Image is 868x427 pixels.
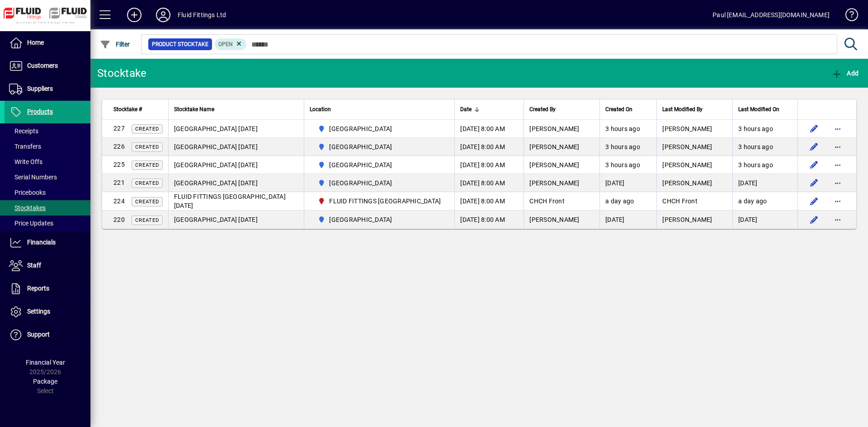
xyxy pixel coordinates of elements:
a: Settings [5,300,90,323]
span: Created [135,217,159,223]
td: [DATE] [599,174,656,192]
span: [GEOGRAPHIC_DATA] [329,160,392,169]
span: Created [135,162,159,168]
span: Created On [605,104,632,114]
span: [GEOGRAPHIC_DATA] [DATE] [174,161,258,169]
span: [PERSON_NAME] [529,216,579,223]
span: AUCKLAND [314,214,445,225]
span: 220 [113,216,125,223]
td: 3 hours ago [732,156,797,174]
span: Stocktake # [113,104,142,114]
div: Location [310,104,449,114]
button: Edit [807,194,821,208]
span: [GEOGRAPHIC_DATA] [DATE] [174,179,258,187]
button: Edit [807,212,821,227]
span: Write Offs [9,158,42,165]
div: Date [460,104,518,114]
span: Reports [27,285,49,292]
span: Transfers [9,143,41,150]
td: [PERSON_NAME] [656,138,732,156]
button: Profile [149,7,178,23]
span: Location [310,104,331,114]
button: Filter [98,36,132,52]
td: [DATE] [732,174,797,192]
span: Package [33,378,57,385]
div: Stocktake # [113,104,163,114]
button: Edit [807,140,821,154]
button: More options [830,122,845,136]
span: Staff [27,262,41,269]
div: Paul [EMAIL_ADDRESS][DOMAIN_NAME] [712,8,830,22]
span: [GEOGRAPHIC_DATA] [329,215,392,224]
td: [DATE] 8:00 AM [454,211,524,229]
span: 221 [113,179,125,186]
span: [GEOGRAPHIC_DATA] [329,178,392,188]
span: AUCKLAND [314,160,445,170]
a: Financials [5,231,90,254]
mat-chip: Open Status: Open [215,38,247,50]
span: Receipts [9,127,38,135]
span: [PERSON_NAME] [529,179,579,187]
a: Suppliers [5,78,90,100]
span: FLUID FITTINGS CHRISTCHURCH [314,196,445,206]
span: Stocktake Name [174,104,214,114]
span: Last Modified On [738,104,779,114]
td: [DATE] 8:00 AM [454,156,524,174]
td: [DATE] 8:00 AM [454,138,524,156]
span: [PERSON_NAME] [529,125,579,132]
div: Stocktake [97,66,146,80]
span: Stocktakes [9,204,46,211]
span: Created By [529,104,556,114]
td: [DATE] 8:00 AM [454,174,524,192]
span: Serial Numbers [9,174,57,181]
span: Product Stocktake [152,40,208,49]
button: More options [830,176,845,190]
span: Pricebooks [9,189,46,196]
a: Staff [5,254,90,277]
span: Created [135,126,159,132]
span: Created [135,144,159,150]
span: Home [27,39,44,46]
button: More options [830,140,845,154]
button: Edit [807,176,821,190]
span: Suppliers [27,85,53,92]
td: 3 hours ago [599,156,656,174]
td: [PERSON_NAME] [656,211,732,229]
div: Fluid Fittings Ltd [178,8,226,22]
span: Open [218,41,233,47]
span: 226 [113,143,125,150]
span: [GEOGRAPHIC_DATA] [DATE] [174,125,258,132]
span: Filter [100,41,130,48]
span: Products [27,108,53,115]
td: 3 hours ago [732,120,797,138]
a: Support [5,324,90,346]
span: [PERSON_NAME] [529,161,579,169]
span: AUCKLAND [314,178,445,188]
td: [PERSON_NAME] [656,156,732,174]
span: Settings [27,308,50,315]
span: Last Modified By [662,104,703,114]
td: CHCH Front [656,192,732,211]
span: Add [831,70,859,77]
td: [DATE] [732,211,797,229]
span: [GEOGRAPHIC_DATA] [329,124,392,133]
span: FLUID FITTINGS [GEOGRAPHIC_DATA] [DATE] [174,193,286,209]
td: a day ago [599,192,656,211]
button: More options [830,194,845,208]
button: Add [829,65,861,81]
span: Financial Year [26,359,65,366]
td: 3 hours ago [599,138,656,156]
td: 3 hours ago [599,120,656,138]
span: [GEOGRAPHIC_DATA] [DATE] [174,143,258,150]
button: More options [830,212,845,227]
a: Pricebooks [5,185,90,200]
a: Serial Numbers [5,169,90,185]
span: Customers [27,62,58,69]
td: [DATE] 8:00 AM [454,192,524,211]
span: Date [460,104,472,114]
a: Price Updates [5,216,90,231]
span: FLUID FITTINGS [GEOGRAPHIC_DATA] [329,197,441,206]
a: Write Offs [5,154,90,169]
a: Home [5,32,90,54]
td: [PERSON_NAME] [656,120,732,138]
